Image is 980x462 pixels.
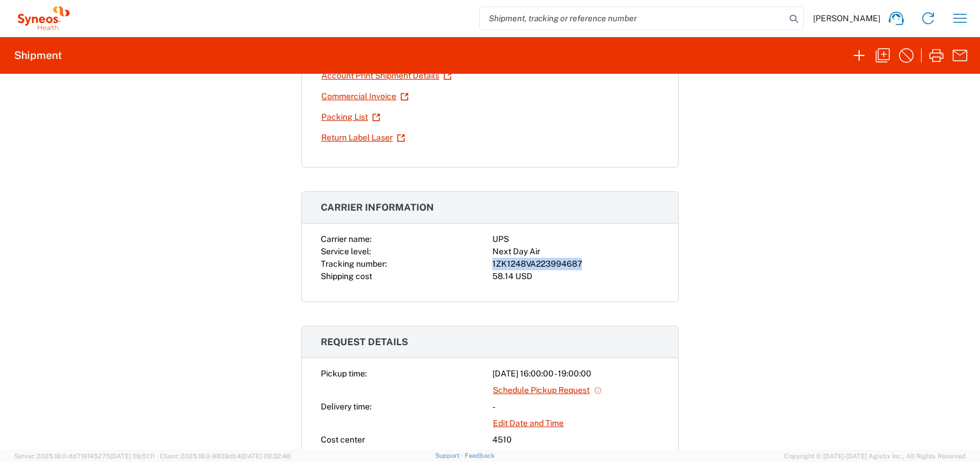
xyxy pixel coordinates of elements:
[321,402,371,411] span: Delivery time:
[321,259,387,268] span: Tracking number:
[492,413,564,434] a: Edit Date and Time
[465,452,495,459] a: Feedback
[110,453,154,460] span: [DATE] 09:51:11
[14,48,62,63] h2: Shipment
[321,336,408,348] span: Request details
[784,451,966,461] span: Copyright © [DATE]-[DATE] Agistix Inc., All Rights Reserved
[321,127,406,148] a: Return Label Laser
[492,401,659,413] div: -
[321,234,371,244] span: Carrier name:
[321,271,372,281] span: Shipping cost
[813,13,880,24] span: [PERSON_NAME]
[321,202,434,213] span: Carrier information
[321,435,365,444] span: Cost center
[321,369,367,378] span: Pickup time:
[492,434,659,446] div: 4510
[492,258,659,270] div: 1ZK1248VA223994687
[492,233,659,245] div: UPS
[321,65,452,86] a: Account Print Shipment Details
[241,453,291,460] span: [DATE] 09:32:48
[321,86,409,107] a: Commercial Invoice
[14,453,154,460] span: Server: 2025.18.0-dd719145275
[492,368,659,380] div: [DATE] 16:00:00 - 19:00:00
[492,245,659,258] div: Next Day Air
[492,270,659,283] div: 58.14 USD
[435,452,465,459] a: Support
[160,453,291,460] span: Client: 2025.18.0-9839db4
[492,380,603,401] a: Schedule Pickup Request
[480,7,785,30] input: Shipment, tracking or reference number
[321,247,371,256] span: Service level:
[321,107,381,127] a: Packing List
